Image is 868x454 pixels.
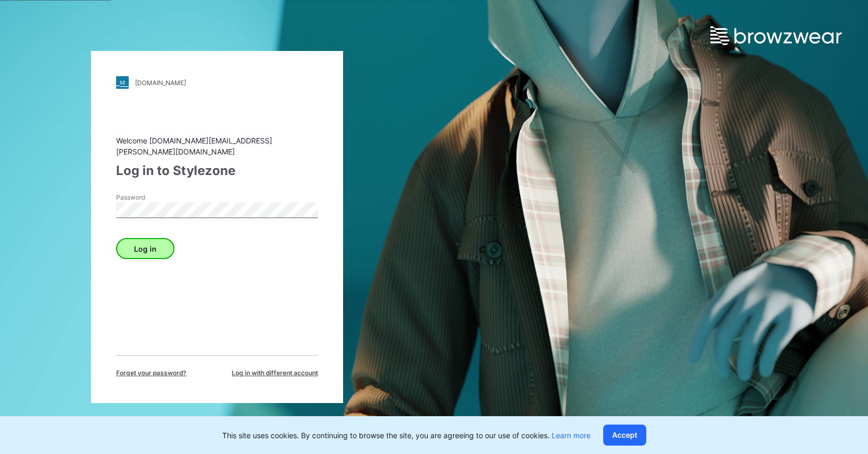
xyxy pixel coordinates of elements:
[552,431,591,440] a: Learn more
[135,79,186,87] div: [DOMAIN_NAME]
[116,238,174,259] button: Log in
[710,26,842,45] img: browzwear-logo.e42bd6dac1945053ebaf764b6aa21510.svg
[116,76,129,89] img: stylezone-logo.562084cfcfab977791bfbf7441f1a819.svg
[116,76,318,89] a: [DOMAIN_NAME]
[116,135,318,157] div: Welcome [DOMAIN_NAME][EMAIL_ADDRESS][PERSON_NAME][DOMAIN_NAME]
[232,368,318,378] span: Log in with different account
[116,368,187,378] span: Forget your password?
[116,161,318,180] div: Log in to Stylezone
[603,425,646,446] button: Accept
[222,430,591,441] p: This site uses cookies. By continuing to browse the site, you are agreeing to our use of cookies.
[116,193,190,202] label: Password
